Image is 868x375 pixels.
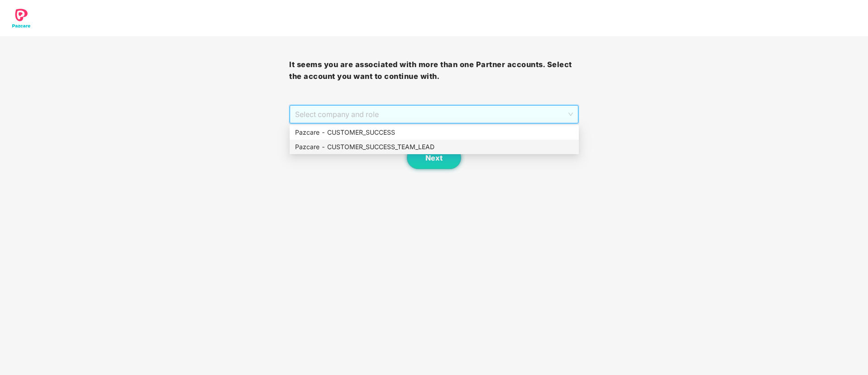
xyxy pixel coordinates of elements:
[295,142,573,152] div: Pazcare - CUSTOMER_SUCCESS_TEAM_LEAD
[425,154,443,162] span: Next
[295,127,573,137] div: Pazcare - CUSTOMER_SUCCESS
[289,59,578,82] h3: It seems you are associated with more than one Partner accounts. Select the account you want to c...
[290,125,579,140] div: Pazcare - CUSTOMER_SUCCESS
[407,146,461,169] button: Next
[295,106,572,123] span: Select company and role
[290,140,579,154] div: Pazcare - CUSTOMER_SUCCESS_TEAM_LEAD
